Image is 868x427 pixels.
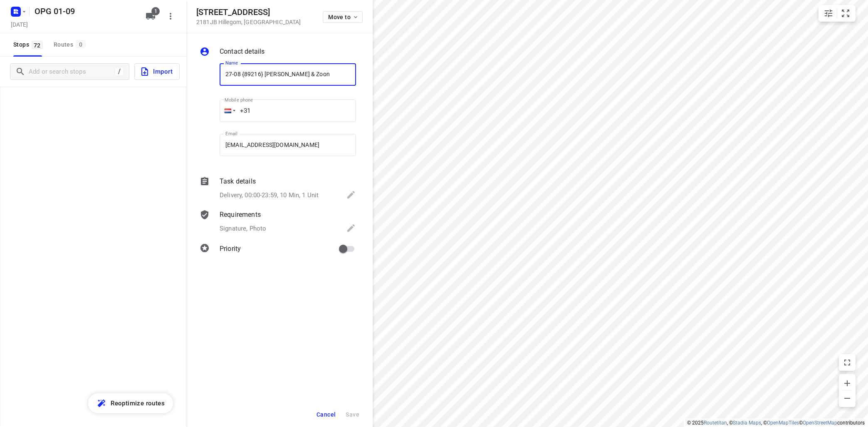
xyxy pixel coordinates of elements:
div: Routes [54,40,88,50]
span: 72 [32,41,43,49]
button: Cancel [313,407,339,422]
input: Add or search stops [29,65,115,78]
span: Stops [13,40,45,50]
p: Requirements [220,210,261,220]
label: Mobile phone [225,98,253,102]
a: Routetitan [704,420,727,426]
span: 1 [151,7,160,15]
button: Map settings [820,5,837,22]
svg: Edit [346,223,356,233]
div: small contained button group [819,5,856,22]
button: Import [134,63,180,80]
svg: Edit [346,190,356,200]
span: 0 [76,40,86,48]
button: 1 [142,8,159,25]
span: Reoptimize routes [111,398,165,409]
span: Cancel [317,411,336,418]
h5: Rename [31,5,139,18]
h5: Project date [7,20,31,29]
p: Task details [220,176,256,186]
button: Reoptimize routes [88,393,173,413]
div: RequirementsSignature, Photo [200,210,356,235]
p: 2181JB Hillegom , [GEOGRAPHIC_DATA] [196,19,301,25]
span: Import [140,66,173,77]
a: Import [129,63,180,80]
p: Contact details [220,47,265,57]
a: OpenMapTiles [767,420,799,426]
p: Signature, Photo [220,224,266,233]
div: Netherlands: + 31 [220,99,235,122]
button: Fit zoom [837,5,854,22]
a: Stadia Maps [733,420,761,426]
li: © 2025 , © , © © contributors [687,420,865,426]
input: 1 (702) 123-4567 [220,99,356,122]
div: / [115,67,124,76]
span: Move to [328,14,359,20]
button: More [162,8,179,25]
button: Move to [323,11,363,23]
h5: [STREET_ADDRESS] [196,7,301,17]
p: Priority [220,244,241,254]
a: OpenStreetMap [803,420,837,426]
div: Contact details [200,47,356,58]
div: Task detailsDelivery, 00:00-23:59, 10 Min, 1 Unit [200,176,356,201]
p: Delivery, 00:00-23:59, 10 Min, 1 Unit [220,191,319,200]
